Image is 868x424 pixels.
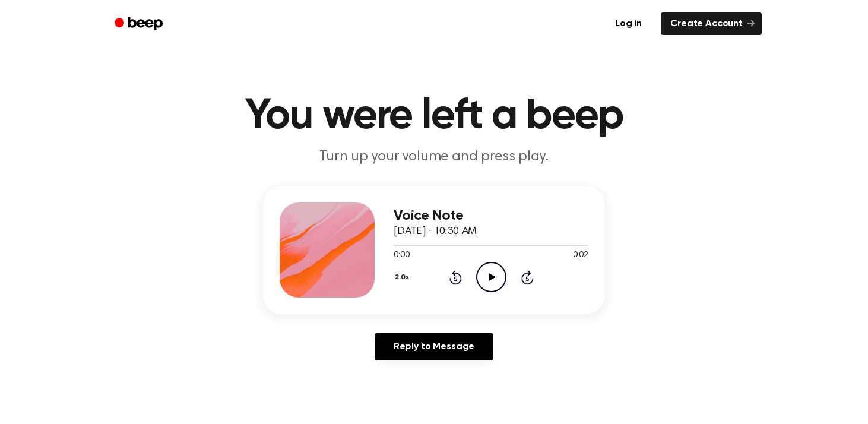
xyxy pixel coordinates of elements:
[394,226,477,237] span: [DATE] · 10:30 AM
[603,10,654,37] a: Log in
[375,333,493,360] a: Reply to Message
[661,12,762,35] a: Create Account
[130,95,738,138] h1: You were left a beep
[206,147,662,167] p: Turn up your volume and press play.
[394,267,413,287] button: 2.0x
[573,249,588,262] span: 0:02
[394,249,409,262] span: 0:00
[106,12,173,36] a: Beep
[394,208,588,224] h3: Voice Note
